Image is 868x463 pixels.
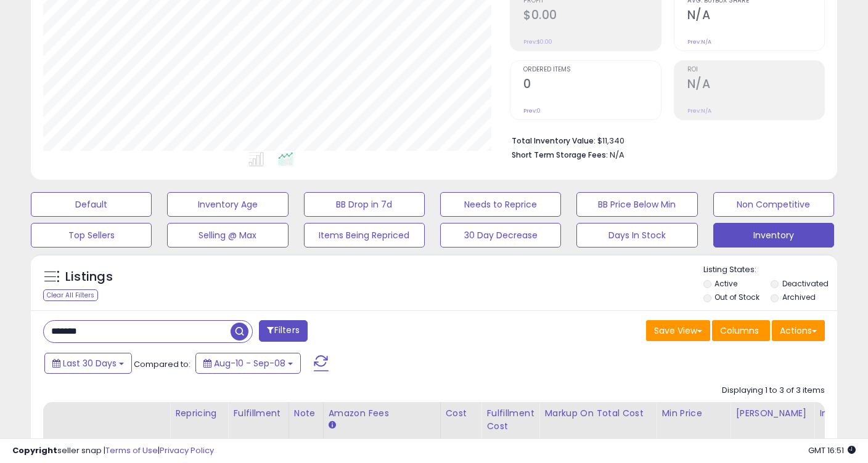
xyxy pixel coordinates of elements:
[134,358,190,370] span: Compared to:
[687,66,824,73] span: ROI
[713,223,834,248] button: Inventory
[440,192,561,217] button: Needs to Reprice
[195,353,301,374] button: Aug-10 - Sep-08
[160,445,214,456] a: Privacy Policy
[576,192,697,217] button: BB Price Below Min
[576,223,697,248] button: Days In Stock
[523,38,552,46] small: Prev: $0.00
[523,8,660,25] h2: $0.00
[687,38,711,46] small: Prev: N/A
[713,192,834,217] button: Non Competitive
[329,407,435,420] div: Amazon Fees
[714,292,759,302] label: Out of Stock
[512,150,608,160] b: Short Term Storage Fees:
[31,223,152,248] button: Top Sellers
[703,264,837,276] p: Listing States:
[687,107,711,115] small: Prev: N/A
[304,223,425,248] button: Items Being Repriced
[544,407,651,420] div: Markup on Total Cost
[712,320,770,341] button: Columns
[12,445,57,456] strong: Copyright
[782,292,816,302] label: Archived
[214,357,285,369] span: Aug-10 - Sep-08
[486,407,534,433] div: Fulfillment Cost
[539,402,657,451] th: The percentage added to the cost of goods (COGS) that forms the calculator for Min & Max prices.
[259,320,307,342] button: Filters
[329,420,336,431] small: Amazon Fees.
[175,407,223,420] div: Repricing
[661,407,725,420] div: Min Price
[782,278,829,289] label: Deactivated
[610,149,624,161] span: N/A
[722,385,825,397] div: Displaying 1 to 3 of 3 items
[735,407,809,420] div: [PERSON_NAME]
[167,223,288,248] button: Selling @ Max
[12,445,214,457] div: seller snap | |
[65,268,113,286] h5: Listings
[31,192,152,217] button: Default
[772,320,825,341] button: Actions
[44,353,132,374] button: Last 30 Days
[687,8,824,25] h2: N/A
[233,407,283,420] div: Fulfillment
[167,192,288,217] button: Inventory Age
[304,192,425,217] button: BB Drop in 7d
[687,77,824,94] h2: N/A
[63,357,117,369] span: Last 30 Days
[646,320,710,341] button: Save View
[512,135,596,146] b: Total Inventory Value:
[440,223,561,248] button: 30 Day Decrease
[523,66,660,73] span: Ordered Items
[523,107,541,115] small: Prev: 0
[523,77,660,94] h2: 0
[714,278,737,289] label: Active
[43,289,98,301] div: Clear All Filters
[808,445,856,456] span: 2025-10-9 16:51 GMT
[105,445,158,456] a: Terms of Use
[512,132,816,147] li: $11,340
[446,407,477,420] div: Cost
[720,324,759,337] span: Columns
[294,407,318,420] div: Note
